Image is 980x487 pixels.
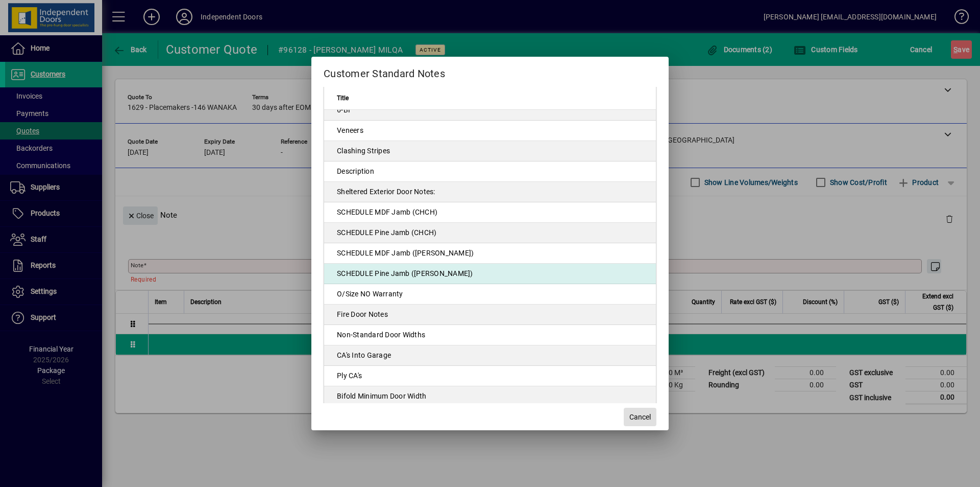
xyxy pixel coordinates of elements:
h2: Customer Standard Notes [311,57,669,86]
span: Cancel [629,412,651,423]
td: Ply CA's [324,366,656,386]
td: Clashing Stripes [324,141,656,161]
td: Description [324,161,656,182]
td: SCHEDULE Pine Jamb ([PERSON_NAME]) [324,264,656,284]
span: Title [337,92,349,104]
td: Bifold Minimum Door Width [324,386,656,407]
td: Sheltered Exterior Door Notes: [324,182,656,202]
td: SCHEDULE MDF Jamb ([PERSON_NAME]) [324,243,656,264]
td: 6-BF [324,100,656,121]
td: Non-Standard Door Widths [324,325,656,345]
td: CA's Into Garage [324,345,656,366]
td: Fire Door Notes [324,305,656,325]
td: Veneers [324,121,656,141]
td: O/Size NO Warranty [324,284,656,305]
td: SCHEDULE MDF Jamb (CHCH) [324,202,656,223]
td: SCHEDULE Pine Jamb (CHCH) [324,223,656,243]
button: Cancel [624,408,656,426]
